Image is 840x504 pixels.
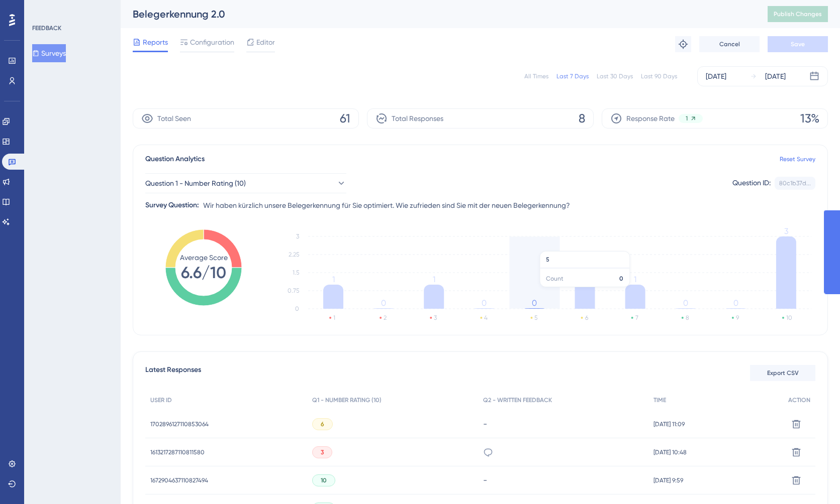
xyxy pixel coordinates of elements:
[556,72,589,80] div: Last 7 Days
[256,36,275,48] span: Editor
[143,36,168,48] span: Reports
[384,314,387,321] text: 2
[321,420,324,428] span: 6
[145,177,246,189] span: Question 1 - Number Rating (10)
[203,199,570,211] span: Wir haben kürzlich unsere Belegerkennung für Sie optimiert. Wie zufrieden sind Sie mit der neuen ...
[532,298,537,308] tspan: 0
[750,365,815,381] button: Export CSV
[333,314,335,321] text: 1
[784,226,788,236] tspan: 3
[732,177,771,190] div: Question ID:
[288,287,299,294] tspan: 0.75
[293,269,299,276] tspan: 1.5
[654,448,687,456] span: [DATE] 10:48
[483,396,552,404] span: Q2 - WRITTEN FEEDBACK
[295,305,299,312] tspan: 0
[579,110,585,127] span: 8
[32,44,66,62] button: Surveys
[145,153,205,165] span: Question Analytics
[296,233,299,240] tspan: 3
[683,298,688,308] tspan: 0
[392,112,443,124] span: Total Responses
[483,475,643,485] div: -
[626,112,675,124] span: Response Rate
[180,254,228,262] tspan: Average Score
[768,6,828,22] button: Publish Changes
[733,298,738,308] tspan: 0
[524,72,548,80] div: All Times
[150,448,205,456] span: 1613217287110811580
[583,250,587,260] tspan: 2
[332,275,335,284] tspan: 1
[699,36,760,52] button: Cancel
[767,369,799,377] span: Export CSV
[157,112,191,124] span: Total Seen
[381,298,386,308] tspan: 0
[765,70,786,82] div: [DATE]
[32,24,61,32] div: FEEDBACK
[768,36,828,52] button: Save
[654,476,683,484] span: [DATE] 9:59
[145,364,201,382] span: Latest Responses
[321,476,327,484] span: 10
[484,314,488,321] text: 4
[706,70,726,82] div: [DATE]
[145,199,199,211] div: Survey Question:
[654,396,666,404] span: TIME
[654,420,685,428] span: [DATE] 11:09
[321,448,324,456] span: 3
[434,314,437,321] text: 3
[635,314,638,321] text: 7
[181,263,226,282] tspan: 6.6/10
[686,314,689,321] text: 8
[774,10,822,18] span: Publish Changes
[150,420,209,428] span: 1702896127110853064
[788,396,810,404] span: ACTION
[289,251,299,258] tspan: 2.25
[798,464,828,494] iframe: UserGuiding AI Assistant Launcher
[585,314,588,321] text: 6
[150,476,208,484] span: 1672904637110827494
[791,40,805,48] span: Save
[686,114,688,122] span: 1
[736,314,739,321] text: 9
[340,110,350,127] span: 61
[483,419,643,429] div: -
[786,314,792,321] text: 10
[190,36,234,48] span: Configuration
[150,396,172,404] span: USER ID
[312,396,382,404] span: Q1 - NUMBER RATING (10)
[780,155,815,163] a: Reset Survey
[641,72,677,80] div: Last 90 Days
[779,179,811,187] div: 80c1b37d...
[634,275,636,284] tspan: 1
[133,7,742,21] div: Belegerkennung 2.0
[482,298,487,308] tspan: 0
[597,72,633,80] div: Last 30 Days
[800,110,819,127] span: 13%
[719,40,740,48] span: Cancel
[145,173,346,193] button: Question 1 - Number Rating (10)
[433,275,435,284] tspan: 1
[534,314,537,321] text: 5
